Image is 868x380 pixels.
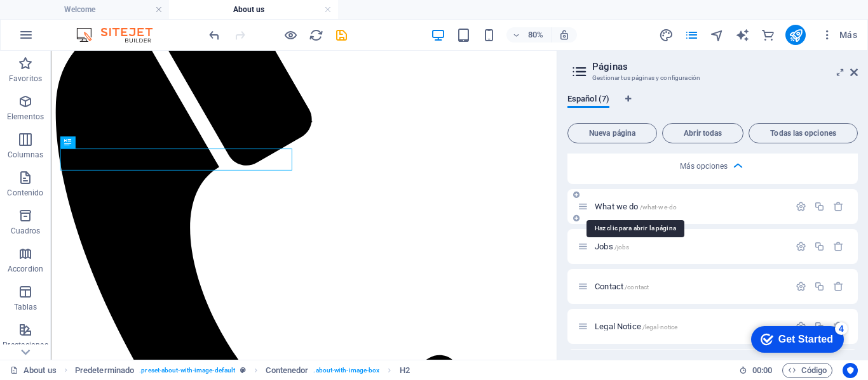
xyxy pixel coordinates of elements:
[266,363,308,378] span: Haz clic para seleccionar y doble clic para editar
[7,112,44,122] p: Elementos
[75,363,134,378] span: Haz clic para seleccionar y doble clic para editar
[796,281,806,292] div: Configuración
[573,129,651,137] span: Nueva página
[207,27,222,43] button: undo
[8,150,44,160] p: Columnas
[659,28,674,43] i: Diseño (Ctrl+Alt+Y)
[7,188,43,198] p: Contenido
[591,242,789,251] div: Jobs/jobs
[843,363,858,378] button: Usercentrics
[595,322,677,331] span: Haz clic para abrir la página
[240,367,246,374] i: Este elemento es un preajuste personalizable
[7,6,100,33] div: Get Started 4 items remaining, 20% complete
[595,202,677,211] span: What we do
[139,363,235,378] span: . preset-about-with-image-default
[591,202,789,211] div: What we do/what-we-do
[91,3,104,15] div: 4
[705,159,721,174] button: Más opciones
[814,241,825,252] div: Duplicar
[75,363,410,378] nav: breadcrumb
[816,25,862,45] button: Más
[782,363,832,378] button: Código
[73,27,168,43] img: Editor Logo
[761,28,775,43] i: Comercio
[34,14,89,25] div: Get Started
[735,28,750,43] i: AI Writer
[709,27,724,43] button: navigator
[625,284,649,291] span: /contact
[739,363,773,378] h6: Tiempo de la sesión
[595,242,629,251] span: Haz clic para abrir la página
[789,28,803,43] i: Publicar
[308,27,323,43] button: reload
[309,28,323,43] i: Volver a cargar página
[9,74,42,84] p: Favoritos
[735,27,750,43] button: text_generator
[526,27,546,43] h6: 80%
[754,129,852,137] span: Todas las opciones
[684,28,699,43] i: Páginas (Ctrl+Alt+S)
[614,244,630,251] span: /jobs
[334,27,349,43] button: save
[595,282,649,291] span: Haz clic para abrir la página
[334,28,349,43] i: Guardar (Ctrl+S)
[796,201,806,212] div: Configuración
[761,365,763,375] span: :
[680,162,728,171] span: Más opciones
[8,264,43,274] p: Accordion
[710,28,724,43] i: Navegador
[591,282,789,291] div: Contact/contact
[760,27,775,43] button: commerce
[592,72,832,84] h3: Gestionar tus páginas y configuración
[833,241,844,252] div: Eliminar
[785,25,806,45] button: publish
[567,91,609,109] span: Español (7)
[400,363,410,378] span: Haz clic para seleccionar y doble clic para editar
[169,3,338,16] h4: About us
[796,241,806,252] div: Configuración
[833,201,844,212] div: Eliminar
[821,29,857,41] span: Más
[658,27,674,43] button: design
[788,363,827,378] span: Código
[567,94,858,118] div: Pestañas de idiomas
[752,363,772,378] span: 00 00
[642,324,678,331] span: /legal-notice
[10,363,57,378] a: Haz clic para cancelar la selección y doble clic para abrir páginas
[662,123,743,143] button: Abrir todas
[3,340,48,350] p: Prestaciones
[684,27,699,43] button: pages
[506,27,552,43] button: 80%
[11,226,41,236] p: Cuadros
[749,123,858,143] button: Todas las opciones
[668,129,738,137] span: Abrir todas
[592,61,858,72] h2: Páginas
[283,27,298,43] button: Haz clic para salir del modo de previsualización y seguir editando
[833,281,844,292] div: Eliminar
[207,28,222,43] i: Deshacer: Cambiar páginas (Ctrl+Z)
[591,322,789,331] div: Legal Notice/legal-notice
[640,204,677,211] span: /what-we-do
[559,29,570,41] i: Al redimensionar, ajustar el nivel de zoom automáticamente para ajustarse al dispositivo elegido.
[14,302,37,312] p: Tablas
[814,201,825,212] div: Duplicar
[814,281,825,292] div: Duplicar
[313,363,379,378] span: . about-with-image-box
[567,123,657,143] button: Nueva página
